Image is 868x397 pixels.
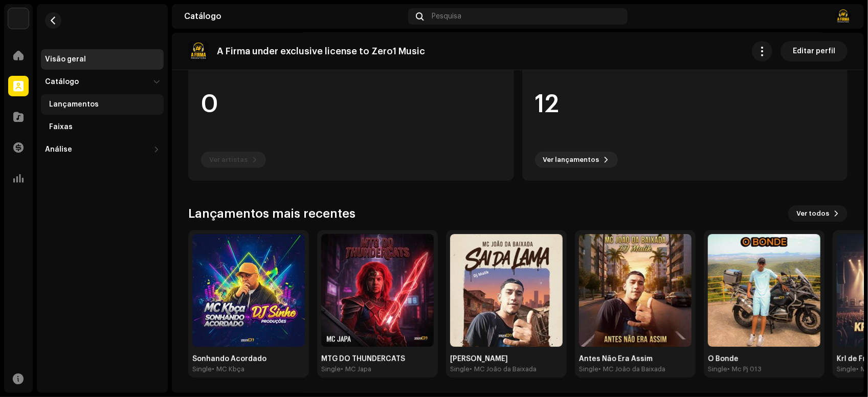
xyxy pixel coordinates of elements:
[45,145,72,154] div: Análise
[192,355,305,363] div: Sonhando Acordado
[535,152,618,168] button: Ver lançamentos
[708,355,820,363] div: O Bonde
[188,205,355,222] h3: Lançamentos mais recentes
[41,94,164,115] re-m-nav-item: Lançamentos
[837,365,856,373] div: Single
[45,78,79,86] div: Catálogo
[41,139,164,160] re-m-nav-dropdown: Análise
[781,41,848,61] button: Editar perfil
[579,355,692,363] div: Antes Não Era Assim
[470,365,537,373] div: • MC João da Baixada
[321,365,341,373] div: Single
[188,41,209,61] img: f870794d-014d-41da-bf75-ee4b2559ea2f
[708,365,727,373] div: Single
[598,365,665,373] div: • MC João da Baixada
[41,72,164,137] re-m-nav-dropdown: Catálogo
[543,150,599,170] span: Ver lançamentos
[41,49,164,70] re-m-nav-item: Visão geral
[192,365,212,373] div: Single
[341,365,371,373] div: • MC Japa
[432,12,462,20] span: Pesquisa
[579,365,598,373] div: Single
[727,365,762,373] div: • Mc Pj 013
[217,46,425,57] p: A Firma under exclusive license to Zero1 Music
[835,8,852,25] img: b39d30e0-832d-4eb8-b670-bbf418907c15
[708,234,820,347] img: 34122bcf-aff8-4902-8656-e7db9510f275
[321,355,434,363] div: MTG DO THUNDERCATS
[192,234,305,347] img: 5c7b8ba6-c2bd-4b34-afb7-3977d79bf965
[788,205,848,222] button: Ver todos
[796,203,829,224] span: Ver todos
[450,234,563,347] img: 6e8a246d-7ac4-4187-9023-e90d27a78486
[793,41,835,61] span: Editar perfil
[579,234,692,347] img: 1913385d-e5f3-41a4-83e6-d187b4c91d64
[45,55,86,64] div: Visão geral
[49,123,73,131] div: Faixas
[321,234,434,347] img: 76555ec4-c695-400b-a0ec-e14de39b3f15
[41,117,164,137] re-m-nav-item: Faixas
[450,365,470,373] div: Single
[8,8,29,29] img: cd9a510e-9375-452c-b98b-71401b54d8f9
[212,365,244,373] div: • MC Kbça
[450,355,563,363] div: [PERSON_NAME]
[184,12,404,20] div: Catálogo
[49,100,99,109] div: Lançamentos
